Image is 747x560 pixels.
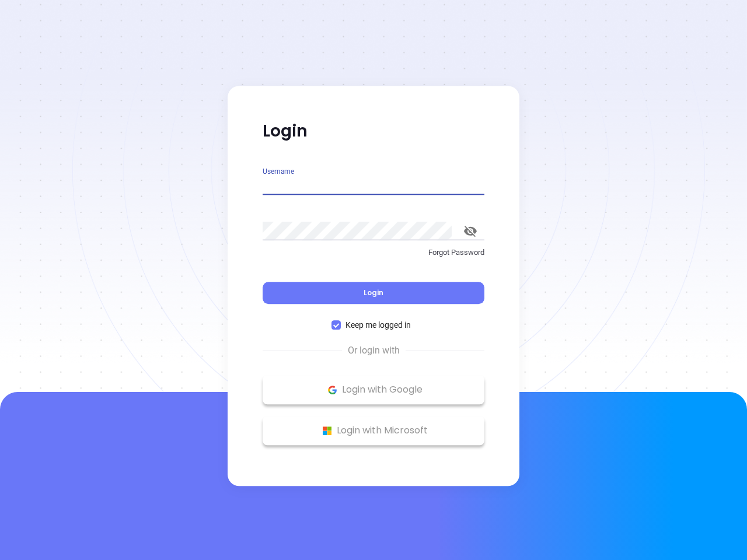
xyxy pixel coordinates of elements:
[341,318,416,331] span: Keep me logged in
[320,423,334,438] img: Microsoft Logo
[268,422,479,439] p: Login with Microsoft
[263,416,484,445] button: Microsoft Logo Login with Microsoft
[263,121,484,142] p: Login
[263,375,484,404] button: Google Logo Login with Google
[364,288,383,297] span: Login
[325,383,340,397] img: Google Logo
[342,344,406,358] span: Or login with
[263,168,294,175] label: Username
[456,217,484,245] button: toggle password visibility
[263,247,484,258] p: Forgot Password
[268,381,479,398] p: Login with Google
[263,247,484,268] a: Forgot Password
[263,282,484,304] button: Login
